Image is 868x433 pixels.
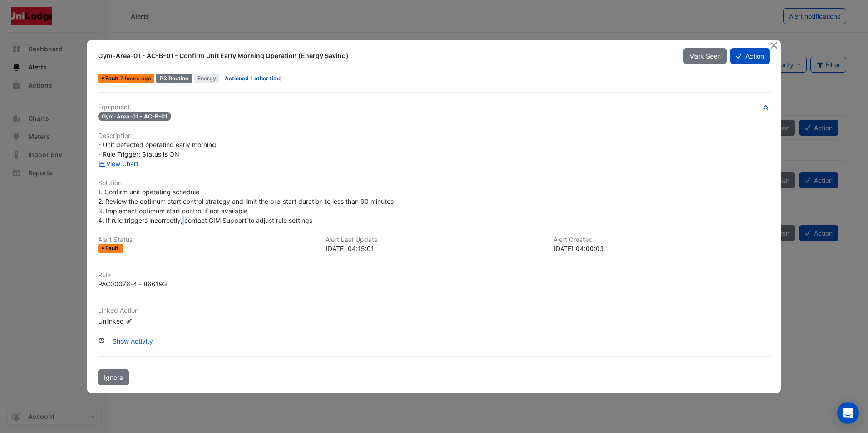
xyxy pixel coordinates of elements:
span: Fault [105,76,120,81]
fa-icon: Edit Linked Action [126,318,133,325]
span: Fault [105,246,120,251]
div: PAC00076-4 - 866193 [98,279,167,289]
span: Gym-Area-01 - AC-B-01 [98,112,171,121]
button: Close [769,40,779,50]
span: Thu 02-Oct-2025 04:15 AEST [120,75,151,82]
button: Ignore [98,369,129,385]
h6: Linked Action [98,307,770,315]
div: P3 Routine [156,74,192,83]
span: Ignore [104,374,123,381]
button: Mark Seen [683,48,727,64]
h6: Alert Status [98,236,315,244]
button: Show Activity [107,333,159,349]
button: Action [730,48,770,64]
div: [DATE] 04:00:03 [553,244,770,253]
span: 1. Confirm unit operating schedule 2. Review the optimum start control strategy and limit the pre... [98,188,394,224]
div: Gym-Area-01 - AC-B-01 - Confirm Unit Early Morning Operation (Energy Saving) [98,51,672,60]
h6: Rule [98,271,770,279]
a: View Chart [98,160,138,167]
span: Energy [194,74,220,83]
h6: Equipment [98,103,770,111]
span: Mark Seen [689,52,721,60]
span: - Unit detected operating early morning - Rule Trigger: Status is ON [98,141,216,158]
div: Open Intercom Messenger [837,402,859,424]
a: Actioned 1 other time [225,75,281,82]
h6: Alert Last Update [325,236,542,244]
div: [DATE] 04:15:01 [325,244,542,253]
h6: Alert Created [553,236,770,244]
h6: Description [98,132,770,140]
h6: Solution [98,179,770,187]
div: Unlinked [98,316,207,325]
